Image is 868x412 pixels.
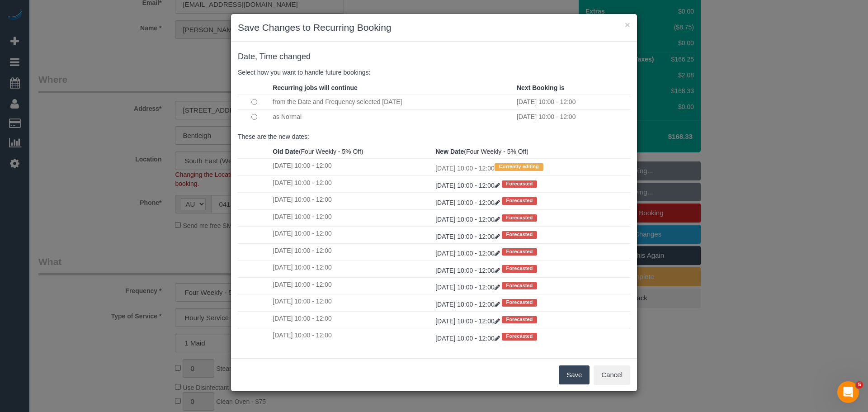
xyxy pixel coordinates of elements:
[435,301,501,308] a: [DATE] 10:00 - 12:00
[270,159,433,175] td: [DATE] 10:00 - 12:00
[502,265,538,272] span: Forecasted
[270,193,433,209] td: [DATE] 10:00 - 12:00
[517,84,565,91] strong: Next Booking is
[270,145,433,159] th: (Four Weekly - 5% Off)
[502,214,538,222] span: Forecasted
[502,316,538,323] span: Forecasted
[433,145,630,159] th: (Four Weekly - 5% Off)
[435,267,501,274] a: [DATE] 10:00 - 12:00
[238,52,630,62] h4: changed
[856,381,863,388] span: 5
[270,294,433,311] td: [DATE] 10:00 - 12:00
[270,175,433,192] td: [DATE] 10:00 - 12:00
[273,148,299,155] strong: Old Date
[238,21,630,34] h3: Save Changes to Recurring Booking
[435,233,501,240] a: [DATE] 10:00 - 12:00
[270,277,433,294] td: [DATE] 10:00 - 12:00
[238,132,630,141] p: These are the new dates:
[270,95,514,109] td: from the Date and Frequency selected [DATE]
[495,163,543,170] span: Currently editing
[559,365,590,384] button: Save
[435,250,501,257] a: [DATE] 10:00 - 12:00
[594,365,630,384] button: Cancel
[435,148,464,155] strong: New Date
[270,227,433,243] td: [DATE] 10:00 - 12:00
[238,68,630,77] p: Select how you want to handle future bookings:
[502,333,538,340] span: Forecasted
[273,84,357,91] strong: Recurring jobs will continue
[625,20,630,29] button: ×
[435,284,501,291] a: [DATE] 10:00 - 12:00
[433,159,630,175] td: [DATE] 10:00 - 12:00
[435,199,501,206] a: [DATE] 10:00 - 12:00
[502,248,538,256] span: Forecasted
[270,209,433,226] td: [DATE] 10:00 - 12:00
[502,197,538,204] span: Forecasted
[270,328,433,345] td: [DATE] 10:00 - 12:00
[502,299,538,306] span: Forecasted
[270,243,433,260] td: [DATE] 10:00 - 12:00
[514,95,630,109] td: [DATE] 10:00 - 12:00
[837,381,859,403] iframe: Intercom live chat
[435,317,501,325] a: [DATE] 10:00 - 12:00
[502,231,538,238] span: Forecasted
[514,109,630,124] td: [DATE] 10:00 - 12:00
[502,282,538,289] span: Forecasted
[502,180,538,188] span: Forecasted
[435,335,501,342] a: [DATE] 10:00 - 12:00
[270,260,433,277] td: [DATE] 10:00 - 12:00
[435,216,501,223] a: [DATE] 10:00 - 12:00
[435,182,501,189] a: [DATE] 10:00 - 12:00
[270,109,514,124] td: as Normal
[238,52,277,61] span: Date, Time
[270,311,433,328] td: [DATE] 10:00 - 12:00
